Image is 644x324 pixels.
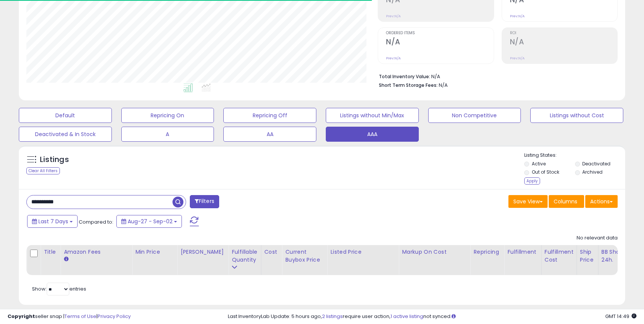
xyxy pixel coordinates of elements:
[135,248,174,256] div: Min Price
[264,248,279,256] div: Cost
[549,195,584,208] button: Columns
[79,218,113,226] span: Compared to:
[64,256,68,263] small: Amazon Fees.
[228,313,637,320] div: Last InventoryLab Update: 5 hours ago, require user action, not synced.
[510,38,617,48] h2: N/A
[532,169,559,175] label: Out of Stock
[386,56,401,61] small: Prev: N/A
[121,108,214,123] button: Repricing On
[27,215,78,228] button: Last 7 Days
[510,56,525,61] small: Prev: N/A
[116,215,182,228] button: Aug-27 - Sep-02
[19,127,112,142] button: Deactivated & In Stock
[554,198,577,205] span: Columns
[121,127,214,142] button: A
[44,248,57,256] div: Title
[391,313,423,320] a: 1 active listing
[64,248,129,256] div: Amazon Fees
[582,169,603,175] label: Archived
[585,195,618,208] button: Actions
[40,154,69,165] h5: Listings
[508,195,548,208] button: Save View
[38,218,68,225] span: Last 7 Days
[532,160,546,167] label: Active
[510,14,525,18] small: Prev: N/A
[386,38,493,48] h2: N/A
[507,248,538,256] div: Fulfillment
[285,248,324,264] div: Current Buybox Price
[386,31,493,35] span: Ordered Items
[180,248,225,256] div: [PERSON_NAME]
[582,160,610,167] label: Deactivated
[32,285,86,292] span: Show: entries
[98,313,131,320] a: Privacy Policy
[64,313,96,320] a: Terms of Use
[330,248,395,256] div: Listed Price
[379,73,430,80] b: Total Inventory Value:
[190,195,219,208] button: Filters
[580,248,595,264] div: Ship Price
[128,218,172,225] span: Aug-27 - Sep-02
[232,248,258,264] div: Fulfillable Quantity
[326,127,419,142] button: AAA
[601,248,629,264] div: BB Share 24h.
[510,31,617,35] span: ROI
[399,245,470,275] th: The percentage added to the cost of goods (COGS) that forms the calculator for Min & Max prices.
[439,82,448,89] span: N/A
[326,108,419,123] button: Listings without Min/Max
[605,313,636,320] span: 2025-09-10 14:49 GMT
[322,313,343,320] a: 2 listings
[524,152,625,159] p: Listing States:
[577,235,618,242] div: No relevant data
[545,248,574,264] div: Fulfillment Cost
[223,127,316,142] button: AA
[8,313,35,320] strong: Copyright
[524,177,540,185] div: Apply
[223,108,316,123] button: Repricing Off
[402,248,467,256] div: Markup on Cost
[530,108,623,123] button: Listings without Cost
[19,108,112,123] button: Default
[379,82,438,88] b: Short Term Storage Fees:
[26,167,60,174] div: Clear All Filters
[8,313,131,320] div: seller snap | |
[379,71,612,80] li: N/A
[473,248,501,256] div: Repricing
[428,108,521,123] button: Non Competitive
[386,14,401,18] small: Prev: N/A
